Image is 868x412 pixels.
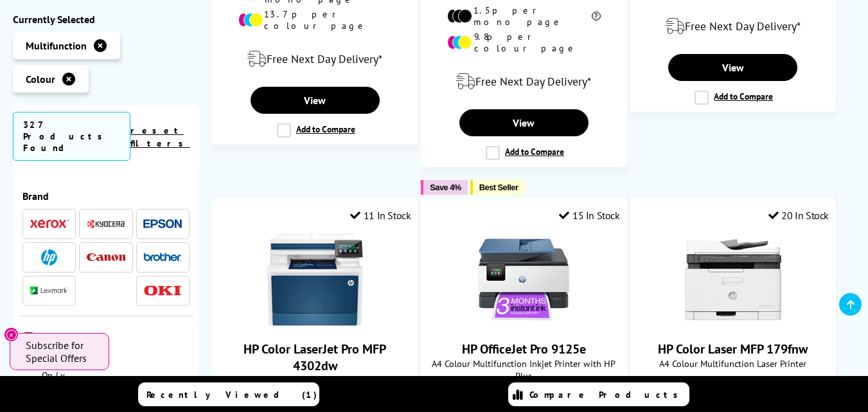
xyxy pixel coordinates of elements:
span: Recently Viewed (1) [146,389,317,400]
label: Add to Compare [695,91,773,105]
button: Save 4% [421,180,467,195]
img: HP Color LaserJet Pro MFP 4302dw [267,231,363,328]
a: Recently Viewed (1) [138,382,319,406]
div: Currently Selected [13,13,199,26]
div: 15 In Stock [559,209,619,222]
button: Close [4,327,19,342]
img: OKI [143,285,182,296]
span: 327 Products Found [13,112,130,161]
img: HP [41,249,57,265]
img: HP Color Laser MFP 179fnw [685,231,781,328]
a: View [459,109,589,136]
a: Lexmark [30,283,69,299]
a: HP OfficeJet Pro 9125e [475,318,572,330]
a: Compare Products [508,382,689,406]
div: modal_delivery [428,64,619,100]
span: A4 Colour Multifunction Laser Printer [219,374,411,386]
a: Xerox [30,216,69,232]
img: Canon [87,253,125,262]
span: Subscribe for Special Offers [26,339,96,364]
label: Add to Compare [486,146,564,160]
a: HP Color LaserJet Pro MFP 4302dw [244,341,386,374]
button: Best Seller [470,180,525,195]
span: Compare Products [529,389,685,400]
div: modal_delivery [637,8,829,44]
span: Best Seller [479,183,518,192]
span: Category [39,332,190,348]
span: A4 Colour Multifunction Laser Printer [637,357,829,370]
img: Epson [143,219,182,229]
img: Xerox [30,220,69,229]
a: Kyocera [87,216,125,232]
a: Epson [143,216,182,232]
div: 11 In Stock [350,209,411,222]
a: View [251,87,380,114]
a: Canon [87,249,125,265]
img: Lexmark [30,287,69,295]
li: 9.8p per colour page [447,31,601,54]
a: Brother [143,249,182,265]
label: Add to Compare [277,123,355,138]
li: 13.7p per colour page [238,8,392,31]
a: HP [30,249,69,265]
span: A4 Colour Multifunction Inkjet Printer with HP Plus [428,357,619,382]
img: Kyocera [87,219,125,229]
div: 20 In Stock [768,209,829,222]
a: HP Color LaserJet Pro MFP 4302dw [267,318,363,330]
img: Category [22,332,35,345]
li: 1.5p per mono page [447,4,601,28]
a: HP OfficeJet Pro 9125e [462,341,586,357]
span: Save 4% [430,183,461,192]
img: Brother [143,253,182,262]
a: HP Color Laser MFP 179fnw [658,341,808,357]
a: reset filters [130,125,190,149]
div: modal_delivery [219,41,411,77]
span: Colour [26,73,55,85]
a: View [668,54,797,81]
span: Brand [22,190,190,202]
span: Multifunction [26,39,87,52]
a: HP Color Laser MFP 179fnw [685,318,781,330]
img: HP OfficeJet Pro 9125e [475,231,572,328]
a: OKI [143,283,182,299]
